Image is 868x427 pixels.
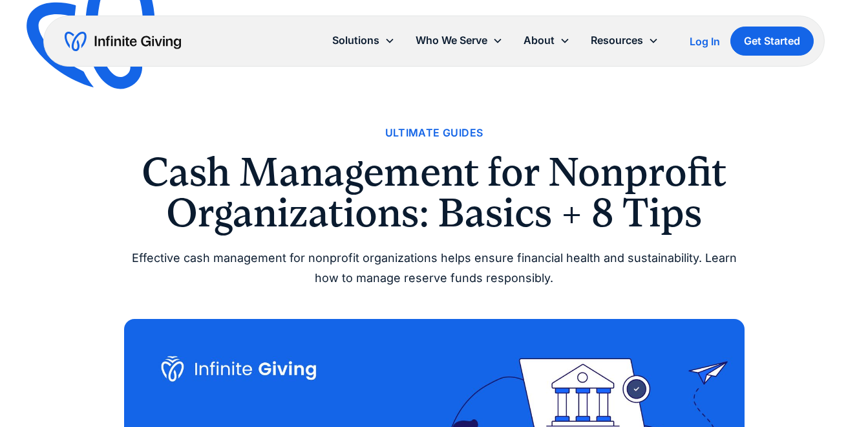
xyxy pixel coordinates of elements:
div: Who We Serve [405,27,513,54]
div: Resources [591,32,643,49]
div: Resources [580,27,669,54]
a: home [65,31,181,52]
div: Solutions [322,27,405,54]
a: Ultimate Guides [385,124,483,142]
div: Solutions [332,32,379,49]
h1: Cash Management for Nonprofit Organizations: Basics + 8 Tips [124,152,745,233]
div: About [524,32,555,49]
div: Who We Serve [416,32,487,49]
a: Get Started [730,27,814,56]
a: Log In [690,34,720,49]
div: Effective cash management for nonprofit organizations helps ensure financial health and sustainab... [124,248,745,288]
div: About [513,27,580,54]
div: Log In [690,36,720,47]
